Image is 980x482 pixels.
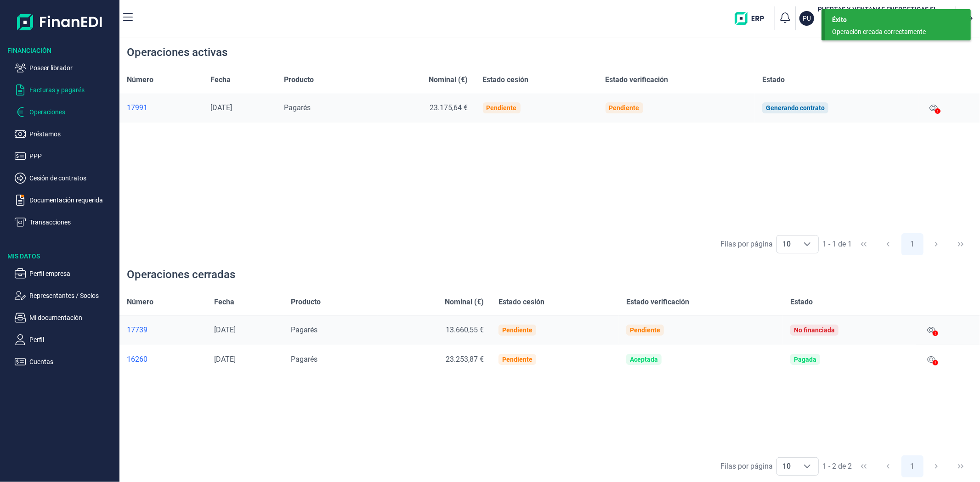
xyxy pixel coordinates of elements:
[210,74,231,85] span: Fecha
[429,74,468,85] span: Nominal (€)
[29,356,116,367] p: Cuentas
[15,84,116,95] button: Facturas y pagarés
[29,129,116,140] p: Préstamos
[777,235,796,253] span: 10
[445,297,484,308] span: Nominal (€)
[796,235,818,253] div: Choose
[214,355,276,364] div: [DATE]
[790,297,813,308] span: Estado
[29,106,116,118] p: Operaciones
[446,325,484,334] span: 13.660,55 €
[127,297,153,308] span: Número
[127,267,235,282] div: Operaciones cerradas
[832,15,964,25] div: Éxito
[29,151,116,162] p: PPP
[877,233,899,255] button: Previous Page
[291,355,317,364] span: Pagarés
[720,461,773,472] div: Filas por página
[127,74,153,85] span: Número
[15,195,116,206] button: Documentación requerida
[291,325,317,334] span: Pagarés
[17,7,103,37] img: Logo de aplicación
[794,326,835,334] div: No financiada
[822,463,852,470] span: 1 - 2 de 2
[777,458,796,475] span: 10
[950,455,972,477] button: Last Page
[832,27,957,37] div: Operación creada correctamente
[29,268,116,279] p: Perfil empresa
[29,217,116,228] p: Transacciones
[15,173,116,184] button: Cesión de contratos
[818,5,937,14] h3: PUERTAS Y VENTANAS ENERGETICAS SL
[284,74,314,85] span: Producto
[29,312,116,323] p: Mi documentación
[853,233,875,255] button: First Page
[799,5,952,32] button: PUPUERTAS Y VENTANAS ENERGETICAS SL[PERSON_NAME] [PERSON_NAME](B14980973)
[762,74,785,85] span: Estado
[853,455,875,477] button: First Page
[214,297,234,308] span: Fecha
[15,356,116,367] button: Cuentas
[822,241,852,248] span: 1 - 1 de 1
[291,297,321,308] span: Producto
[15,129,116,140] button: Préstamos
[630,356,658,363] div: Aceptada
[214,325,276,335] div: [DATE]
[502,356,532,363] div: Pendiente
[950,233,972,255] button: Last Page
[15,106,116,118] button: Operaciones
[127,103,196,112] a: 17991
[29,62,116,73] p: Poseer librador
[29,195,116,206] p: Documentación requerida
[925,233,947,255] button: Next Page
[127,355,199,364] a: 16260
[15,312,116,323] button: Mi documentación
[15,268,116,279] button: Perfil empresa
[15,334,116,345] button: Perfil
[127,45,227,60] div: Operaciones activas
[498,297,544,308] span: Estado cesión
[796,458,818,475] div: Choose
[502,326,532,334] div: Pendiente
[766,104,825,112] div: Generando contrato
[803,14,811,23] p: PU
[925,455,947,477] button: Next Page
[720,239,773,250] div: Filas por página
[609,104,640,112] div: Pendiente
[210,103,269,112] div: [DATE]
[15,217,116,228] button: Transacciones
[430,103,468,112] span: 23.175,64 €
[446,355,484,364] span: 23.253,87 €
[487,104,517,112] div: Pendiente
[127,325,199,335] a: 17739
[284,103,311,112] span: Pagarés
[901,455,923,477] button: Page 1
[735,12,771,25] img: erp
[29,334,116,345] p: Perfil
[15,290,116,301] button: Representantes / Socios
[818,14,937,21] p: [PERSON_NAME] [PERSON_NAME]
[483,74,529,85] span: Estado cesión
[15,151,116,162] button: PPP
[626,297,689,308] span: Estado verificación
[630,326,660,334] div: Pendiente
[29,84,116,95] p: Facturas y pagarés
[29,173,116,184] p: Cesión de contratos
[606,74,668,85] span: Estado verificación
[15,62,116,73] button: Poseer librador
[901,233,923,255] button: Page 1
[877,455,899,477] button: Previous Page
[794,356,816,363] div: Pagada
[29,290,116,301] p: Representantes / Socios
